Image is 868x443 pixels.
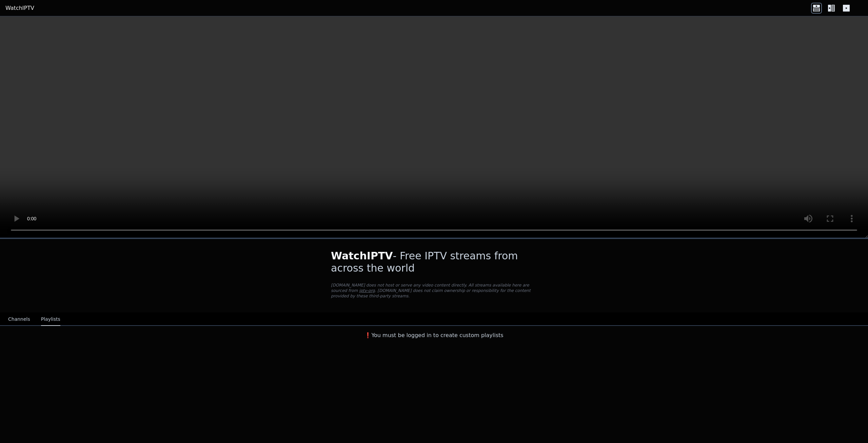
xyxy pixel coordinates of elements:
button: Playlists [41,313,60,326]
a: iptv-org [359,288,375,293]
h3: ❗️You must be logged in to create custom playlists [320,331,548,339]
button: Channels [8,313,30,326]
span: WatchIPTV [331,250,393,262]
h1: - Free IPTV streams from across the world [331,250,537,274]
p: [DOMAIN_NAME] does not host or serve any video content directly. All streams available here are s... [331,282,537,299]
a: WatchIPTV [5,4,34,12]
